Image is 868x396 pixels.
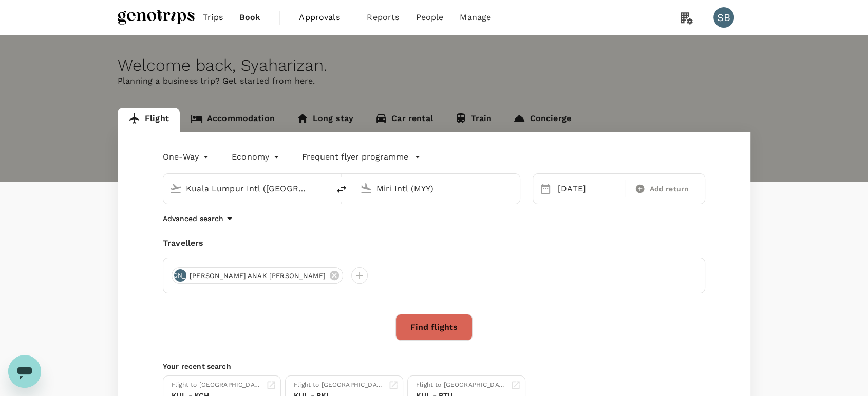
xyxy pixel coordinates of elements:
[302,151,421,163] button: Frequent flyer programme
[416,11,443,24] span: People
[713,7,734,28] div: SB
[329,177,354,202] button: delete
[322,187,324,189] button: Open
[444,108,503,132] a: Train
[367,11,399,24] span: Reports
[364,108,444,132] a: Car rental
[416,380,506,390] div: Flight to [GEOGRAPHIC_DATA]
[203,11,223,24] span: Trips
[554,179,622,199] div: [DATE]
[302,151,408,163] p: Frequent flyer programme
[232,149,281,165] div: Economy
[174,269,186,282] div: [PERSON_NAME]
[395,314,473,341] button: Find flights
[118,6,195,29] img: Genotrips - ALL
[183,271,332,281] span: [PERSON_NAME] ANAK [PERSON_NAME]
[163,149,211,165] div: One-Way
[163,237,705,249] div: Travellers
[502,108,581,132] a: Concierge
[172,267,343,284] div: [PERSON_NAME][PERSON_NAME] ANAK [PERSON_NAME]
[376,181,498,196] input: Going to
[8,355,41,388] iframe: Button to launch messaging window
[163,212,236,225] button: Advanced search
[294,380,384,390] div: Flight to [GEOGRAPHIC_DATA]
[180,108,286,132] a: Accommodation
[239,11,261,24] span: Book
[118,56,750,75] div: Welcome back , Syaharizan .
[118,108,180,132] a: Flight
[172,380,262,390] div: Flight to [GEOGRAPHIC_DATA]
[186,181,308,196] input: Depart from
[513,187,515,189] button: Open
[163,361,705,371] p: Your recent search
[286,108,364,132] a: Long stay
[163,213,223,224] p: Advanced search
[299,11,350,24] span: Approvals
[460,11,491,24] span: Manage
[118,75,750,87] p: Planning a business trip? Get started from here.
[649,184,689,194] span: Add return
